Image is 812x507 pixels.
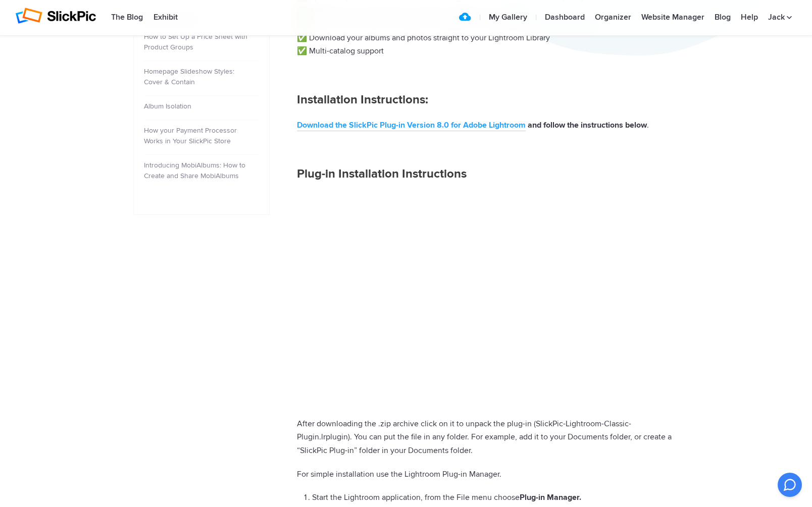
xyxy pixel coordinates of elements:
[144,67,234,86] a: Homepage Slideshow Styles: Cover & Contain
[297,119,679,132] p: .
[144,126,237,145] a: How your Payment Processor Works in Your SlickPic Store
[520,492,581,502] b: Plug-in Manager.
[297,92,428,107] strong: Installation Instructions:
[144,32,247,51] a: How to Set Up a Price Sheet with Product Groups
[297,468,679,481] p: For simple installation use the Lightroom Plug-in Manager.
[144,161,245,180] a: Introducing MobiAlbums: How to Create and Share MobiAlbums
[297,417,679,458] p: After downloading the .zip archive click on it to unpack the plug-in (SlickPic-Lightroom-Classic-...
[297,120,526,131] a: Download the SlickPic Plug-in Version 8.0 for Adobe Lightroom
[144,102,191,110] a: Album Isolation
[297,166,467,181] strong: Plug-in Installation Instructions
[297,193,679,407] iframe: 64 Adobe Lightroom Installation
[528,120,647,130] b: and follow the instructions below
[312,491,679,504] li: Start the Lightroom application, from the File menu choose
